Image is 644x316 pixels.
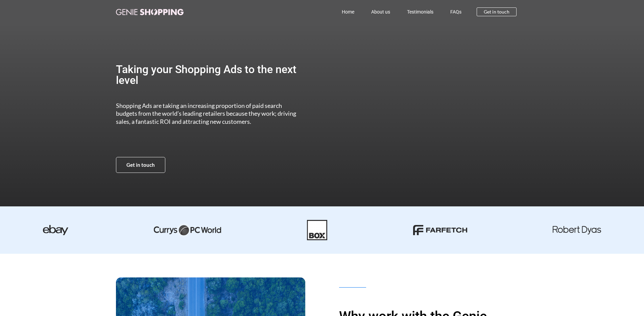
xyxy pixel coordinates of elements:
a: Testimonials [399,4,442,20]
span: Get in touch [126,162,155,167]
img: genie-shopping-logo [116,9,184,15]
nav: Menu [213,4,470,20]
img: farfetch-01 [413,225,467,235]
img: Box-01 [307,220,327,240]
h2: Taking your Shopping Ads to the next level [116,64,303,86]
a: Get in touch [116,157,165,173]
a: FAQs [442,4,470,20]
span: Shopping Ads are taking an increasing proportion of paid search budgets from the world’s leading ... [116,102,296,125]
img: ebay-dark [43,225,68,235]
a: Get in touch [477,7,517,16]
a: Home [333,4,363,20]
a: About us [363,4,399,20]
span: Get in touch [484,9,509,14]
img: robert dyas [553,226,601,234]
